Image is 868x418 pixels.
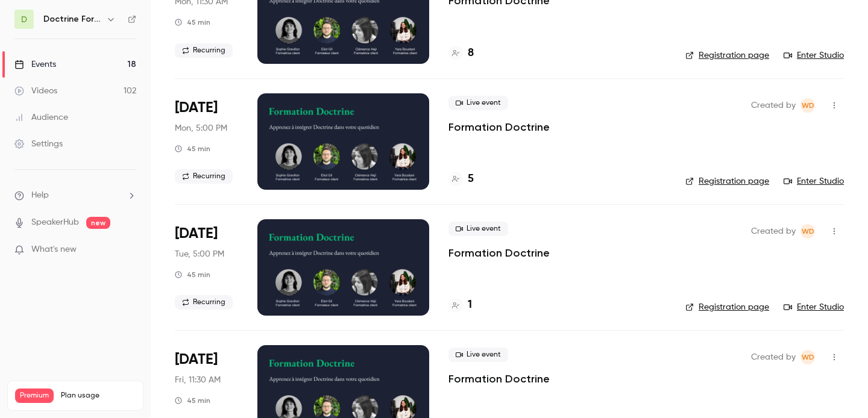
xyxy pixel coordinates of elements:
[86,217,110,229] span: new
[468,297,472,313] h4: 1
[175,98,218,117] span: [DATE]
[800,350,815,364] span: Webinar Doctrine
[784,301,844,313] a: Enter Studio
[175,93,238,190] div: Sep 29 Mon, 5:00 PM (Europe/Paris)
[800,224,815,239] span: Webinar Doctrine
[685,175,769,187] a: Registration page
[468,45,474,61] h4: 8
[751,98,796,113] span: Created by
[751,350,796,364] span: Created by
[800,98,815,113] span: Webinar Doctrine
[31,243,77,256] span: What's new
[175,17,210,27] div: 45 min
[175,295,233,310] span: Recurring
[21,13,27,26] span: D
[802,224,814,239] span: WD
[175,248,224,260] span: Tue, 5:00 PM
[14,85,57,97] div: Videos
[14,111,68,123] div: Audience
[175,350,218,369] span: [DATE]
[175,169,233,184] span: Recurring
[448,222,508,236] span: Live event
[448,372,550,386] a: Formation Doctrine
[751,224,796,239] span: Created by
[448,297,472,313] a: 1
[175,270,210,279] div: 45 min
[784,175,844,187] a: Enter Studio
[802,98,814,113] span: WD
[448,45,474,61] a: 8
[468,171,474,187] h4: 5
[14,189,136,202] li: help-dropdown-opener
[175,122,227,134] span: Mon, 5:00 PM
[31,216,79,229] a: SpeakerHub
[61,391,136,401] span: Plan usage
[175,396,210,405] div: 45 min
[685,49,769,61] a: Registration page
[15,388,54,403] span: Premium
[175,224,218,243] span: [DATE]
[14,58,56,70] div: Events
[448,120,550,134] a: Formation Doctrine
[448,348,508,362] span: Live event
[685,301,769,313] a: Registration page
[43,13,101,25] h6: Doctrine Formation Avocats
[448,96,508,110] span: Live event
[31,189,49,202] span: Help
[175,219,238,316] div: Sep 30 Tue, 5:00 PM (Europe/Paris)
[122,245,136,255] iframe: Noticeable Trigger
[802,350,814,364] span: WD
[175,43,233,58] span: Recurring
[175,144,210,154] div: 45 min
[784,49,844,61] a: Enter Studio
[14,138,63,150] div: Settings
[448,246,550,260] a: Formation Doctrine
[175,374,221,386] span: Fri, 11:30 AM
[448,171,474,187] a: 5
